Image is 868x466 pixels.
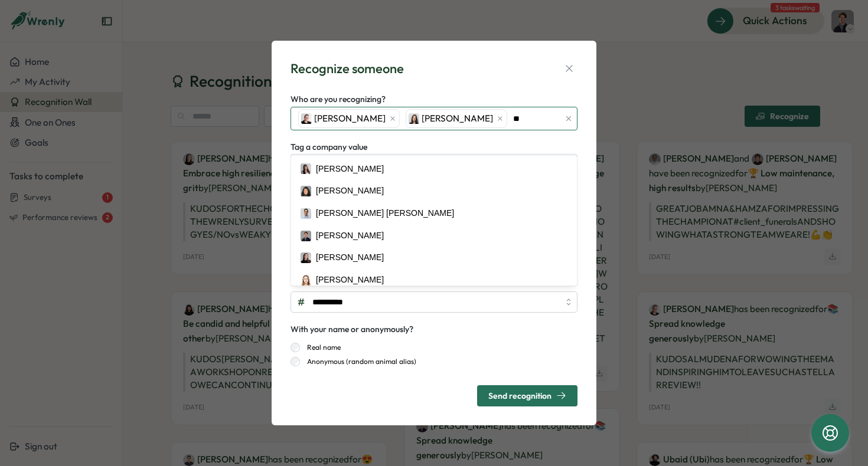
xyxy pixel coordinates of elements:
div: [PERSON_NAME] [316,163,384,176]
span: [PERSON_NAME] [422,112,493,125]
div: Send recognition [488,390,566,401]
div: [PERSON_NAME] [316,274,384,287]
img: Andrea Lopez [301,163,311,174]
div: [PERSON_NAME] [316,185,384,198]
div: Recognize someone [291,60,404,78]
span: [PERSON_NAME] [314,112,386,125]
img: Almudena Bernardos [301,113,312,124]
div: [PERSON_NAME] [PERSON_NAME] [316,207,454,220]
img: Dionisio Arredondo [301,231,311,241]
img: Elisabetta ​Casagrande [409,113,419,124]
div: [PERSON_NAME] [316,251,384,264]
label: Who are you recognizing? [291,93,386,106]
label: Anonymous (random animal alias) [300,357,416,366]
div: With your name or anonymously? [291,323,413,336]
div: [PERSON_NAME] [316,229,384,242]
label: Real name [300,343,341,352]
img: Deniz Basak Dogan [301,208,311,219]
button: Send recognition [477,385,577,406]
img: Friederike Giese [301,275,311,285]
img: Elena Ladushyna [301,252,311,263]
label: Tag a company value [291,141,367,154]
img: Angelina Costa [301,186,311,196]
